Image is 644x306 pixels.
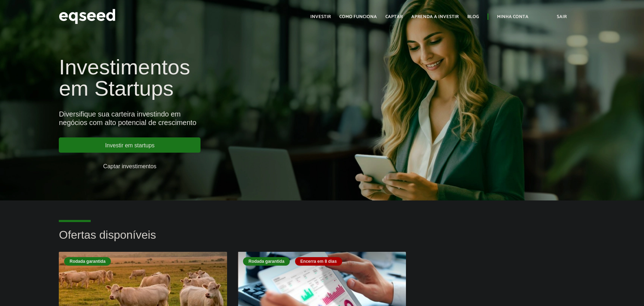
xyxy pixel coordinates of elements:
a: Captar [385,15,403,19]
h1: Investimentos em Startups [59,57,370,99]
div: Rodada garantida [243,257,289,266]
div: Diversifique sua carteira investindo em negócios com alto potencial de crescimento [59,110,370,127]
img: EqSeed [59,7,115,26]
a: Aprenda a investir [411,15,459,19]
div: Rodada garantida [64,257,111,266]
a: Minha conta [497,15,529,19]
h2: Ofertas disponíveis [59,229,585,252]
a: Blog [467,15,479,19]
a: Investir em startups [59,137,200,153]
a: Captar investimentos [59,158,200,174]
a: Como funciona [339,15,377,19]
div: Encerra em 8 dias [295,257,342,266]
a: Investir [310,15,331,19]
a: Sair [537,12,587,21]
